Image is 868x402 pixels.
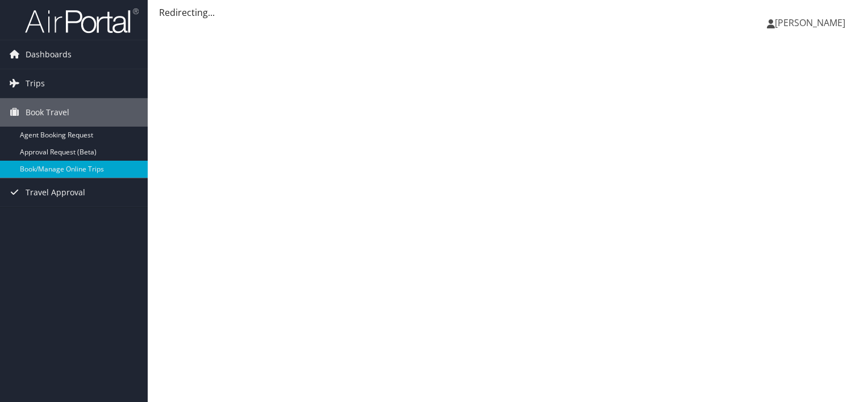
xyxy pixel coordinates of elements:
[26,40,72,69] span: Dashboards
[159,6,857,19] div: Redirecting...
[775,16,845,29] span: [PERSON_NAME]
[26,178,85,207] span: Travel Approval
[25,7,139,34] img: airportal-logo.png
[767,6,857,40] a: [PERSON_NAME]
[26,98,69,127] span: Book Travel
[26,69,45,98] span: Trips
